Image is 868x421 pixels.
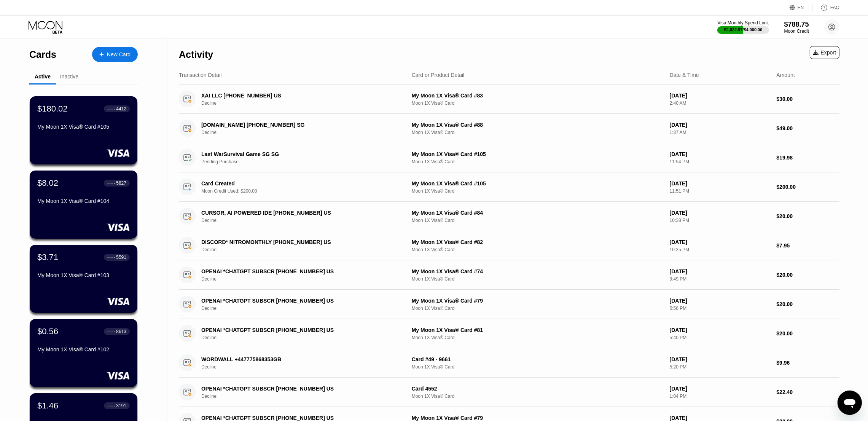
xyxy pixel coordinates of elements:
div: $3.71● ● ● ●5591My Moon 1X Visa® Card #103 [30,245,137,313]
div: 10:38 PM [670,218,771,223]
div: Date & Time [670,72,699,78]
div: My Moon 1X Visa® Card #81 [412,327,664,333]
div: My Moon 1X Visa® Card #103 [37,272,130,278]
div: ● ● ● ● [107,108,115,110]
div: EN [798,5,804,10]
div: [DATE] [670,298,771,304]
div: My Moon 1X Visa® Card #84 [412,210,664,216]
div: EN [790,4,813,11]
div: Moon 1X Visa® Card [412,130,664,135]
div: $8.02● ● ● ●5827My Moon 1X Visa® Card #104 [30,171,137,239]
div: Decline [201,247,405,252]
div: XAI LLC [PHONE_NUMBER] USDeclineMy Moon 1X Visa® Card #83Moon 1X Visa® Card[DATE]2:40 AM$30.00 [179,85,839,114]
div: XAI LLC [PHONE_NUMBER] US [201,92,391,99]
div: Decline [201,276,405,282]
div: Moon 1X Visa® Card [412,159,664,164]
div: Decline [201,130,405,135]
div: Cards [29,49,56,60]
div: 1:37 AM [670,130,771,135]
div: My Moon 1X Visa® Card #105 [37,124,130,130]
div: My Moon 1X Visa® Card #105 [412,151,664,157]
div: Decline [201,394,405,399]
iframe: Button to launch messaging window [838,391,862,415]
div: Export [813,49,836,56]
div: WORDWALL +447775868353GBDeclineCard #49 - 9661Moon 1X Visa® Card[DATE]5:20 PM$9.96 [179,348,839,378]
div: DISCORD* NITROMONTHLY [PHONE_NUMBER] USDeclineMy Moon 1X Visa® Card #82Moon 1X Visa® Card[DATE]10... [179,231,839,260]
div: 2:40 AM [670,100,771,106]
div: $20.00 [777,272,839,278]
div: $30.00 [777,96,839,102]
div: $0.56 [37,327,58,336]
div: 5:56 PM [670,306,771,311]
div: WORDWALL +447775868353GB [201,356,391,362]
div: Card or Product Detail [412,72,465,78]
div: $3.71 [37,252,58,262]
div: My Moon 1X Visa® Card #102 [37,346,130,352]
div: $788.75 [784,21,809,29]
div: OPENAI *CHATGPT SUBSCR [PHONE_NUMBER] US [201,327,391,333]
div: 5:20 PM [670,364,771,370]
div: Active [35,73,51,80]
div: [DATE] [670,386,771,392]
div: CURSOR, AI POWERED IDE [PHONE_NUMBER] USDeclineMy Moon 1X Visa® Card #84Moon 1X Visa® Card[DATE]1... [179,202,839,231]
div: $1.46 [37,401,58,411]
div: Last WarSurvival Game SG SGPending PurchaseMy Moon 1X Visa® Card #105Moon 1X Visa® Card[DATE]11:5... [179,143,839,172]
div: 4412 [116,106,126,112]
div: $19.98 [777,155,839,161]
div: Inactive [60,73,78,80]
div: Transaction Detail [179,72,221,78]
div: OPENAI *CHATGPT SUBSCR [PHONE_NUMBER] USDeclineMy Moon 1X Visa® Card #81Moon 1X Visa® Card[DATE]5... [179,319,839,348]
div: My Moon 1X Visa® Card #104 [37,198,130,204]
div: [DOMAIN_NAME] [PHONE_NUMBER] SG [201,122,391,128]
div: 11:54 PM [670,159,771,164]
div: CURSOR, AI POWERED IDE [PHONE_NUMBER] US [201,210,391,216]
div: Card 4552 [412,386,664,392]
div: $8.02 [37,178,58,188]
div: 5:40 PM [670,335,771,340]
div: OPENAI *CHATGPT SUBSCR [PHONE_NUMBER] USDeclineMy Moon 1X Visa® Card #79Moon 1X Visa® Card[DATE]5... [179,290,839,319]
div: Decline [201,364,405,370]
div: [DATE] [670,151,771,157]
div: $20.00 [777,213,839,219]
div: Visa Monthly Spend Limit$2,022.97/$4,000.00 [717,20,769,34]
div: $20.00 [777,330,839,336]
div: Amount [777,72,795,78]
div: Moon 1X Visa® Card [412,306,664,311]
div: [DATE] [670,327,771,333]
div: [DATE] [670,239,771,245]
div: New Card [107,51,131,58]
div: Moon 1X Visa® Card [412,394,664,399]
div: Pending Purchase [201,159,405,164]
div: Decline [201,335,405,340]
div: New Card [92,47,138,62]
div: Activity [179,49,213,60]
div: ● ● ● ● [107,330,115,333]
div: Moon 1X Visa® Card [412,247,664,252]
div: My Moon 1X Visa® Card #88 [412,122,664,128]
div: $180.02● ● ● ●4412My Moon 1X Visa® Card #105 [30,96,137,164]
div: Moon 1X Visa® Card [412,364,664,370]
div: OPENAI *CHATGPT SUBSCR [PHONE_NUMBER] US [201,386,391,392]
div: Moon Credit Used: $200.00 [201,188,405,194]
div: $180.02 [37,104,68,114]
div: OPENAI *CHATGPT SUBSCR [PHONE_NUMBER] US [201,268,391,274]
div: My Moon 1X Visa® Card #74 [412,268,664,274]
div: $200.00 [777,184,839,190]
div: My Moon 1X Visa® Card #83 [412,92,664,99]
div: OPENAI *CHATGPT SUBSCR [PHONE_NUMBER] USDeclineMy Moon 1X Visa® Card #74Moon 1X Visa® Card[DATE]9... [179,260,839,290]
div: 9:49 PM [670,276,771,282]
div: Card Created [201,180,391,187]
div: OPENAI *CHATGPT SUBSCR [PHONE_NUMBER] USDeclineCard 4552Moon 1X Visa® Card[DATE]1:04 PM$22.40 [179,378,839,407]
div: [DATE] [670,356,771,362]
div: $22.40 [777,389,839,395]
div: Decline [201,218,405,223]
div: 10:25 PM [670,247,771,252]
div: Moon 1X Visa® Card [412,188,664,194]
div: [DATE] [670,268,771,274]
div: $0.56● ● ● ●8613My Moon 1X Visa® Card #102 [30,319,137,387]
div: ● ● ● ● [107,405,115,407]
div: Moon 1X Visa® Card [412,100,664,106]
div: My Moon 1X Visa® Card #79 [412,415,664,421]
